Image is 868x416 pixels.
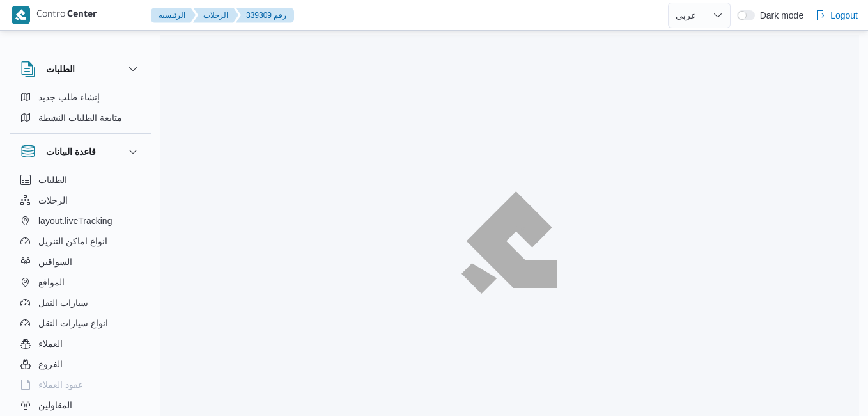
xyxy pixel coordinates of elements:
[38,295,88,310] span: سيارات النقل
[38,193,68,208] span: الرحلات
[15,190,146,211] button: الرحلات
[38,275,65,290] span: المواقع
[20,61,141,77] button: الطلبات
[15,313,146,333] button: انواع سيارات النقل
[38,336,63,351] span: العملاء
[38,213,112,228] span: layout.liveTracking
[15,87,146,108] button: إنشاء طلب جديد
[12,6,30,24] img: X8yXhbKr1z7QwAAAABJRU5ErkJggg==
[469,199,550,286] img: ILLA Logo
[15,272,146,292] button: المواقع
[20,144,141,159] button: قاعدة البيانات
[67,10,97,20] b: Center
[38,356,63,372] span: الفروع
[38,110,122,125] span: متابعة الطلبات النشطة
[38,254,72,269] span: السواقين
[38,90,100,105] span: إنشاء طلب جديد
[193,8,238,23] button: الرحلات
[46,144,96,159] h3: قاعدة البيانات
[38,316,108,331] span: انواع سيارات النقل
[15,333,146,354] button: العملاء
[15,395,146,415] button: المقاولين
[15,108,146,128] button: متابعة الطلبات النشطة
[15,211,146,231] button: layout.liveTracking
[830,8,858,23] span: Logout
[10,87,151,133] div: الطلبات
[38,377,83,392] span: عقود العملاء
[15,170,146,190] button: الطلبات
[236,8,294,23] button: 339309 رقم
[810,3,863,28] button: Logout
[46,61,75,77] h3: الطلبات
[151,8,196,23] button: الرئيسيه
[15,231,146,252] button: انواع اماكن التنزيل
[755,10,803,20] span: Dark mode
[38,234,107,249] span: انواع اماكن التنزيل
[15,354,146,374] button: الفروع
[38,172,67,188] span: الطلبات
[15,292,146,313] button: سيارات النقل
[38,397,72,413] span: المقاولين
[15,374,146,395] button: عقود العملاء
[15,252,146,272] button: السواقين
